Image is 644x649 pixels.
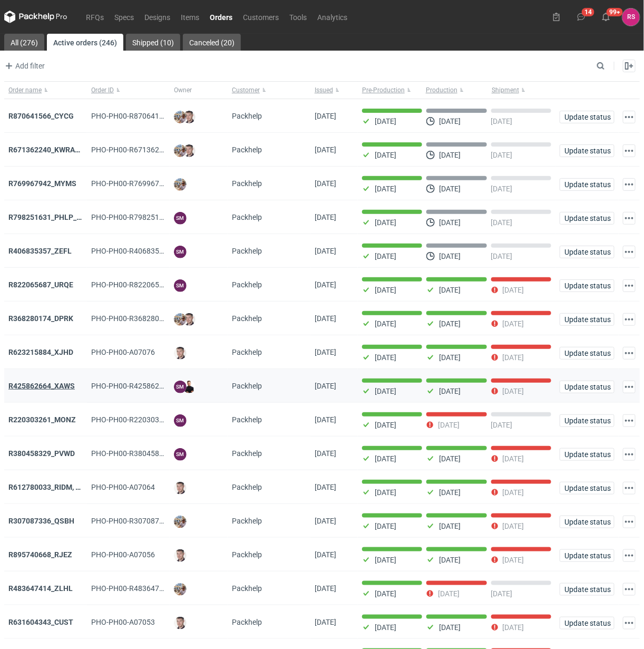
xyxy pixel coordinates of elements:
button: Actions [623,448,636,461]
img: Michał Palasek [174,144,187,157]
span: PHO-PH00-A07076 [91,348,155,356]
p: [DATE] [491,117,513,125]
a: Analytics [312,11,353,23]
button: Actions [623,279,636,292]
strong: R612780033_RIDM, DEMO, SMPJ [8,483,118,491]
span: Shipment [492,86,519,94]
p: [DATE] [439,286,461,294]
span: PHO-PH00-R798251631_PHLP_V1 [91,213,206,221]
img: Michał Palasek [174,178,187,191]
img: Maciej Sikora [174,617,187,629]
img: Michał Palasek [174,111,187,123]
button: Order ID [87,82,170,99]
span: PHO-PH00-A07053 [91,618,155,626]
p: [DATE] [503,556,524,564]
button: Actions [623,516,636,528]
button: Update status [560,246,614,258]
a: Active orders (246) [47,34,123,51]
span: Packhelp [232,280,262,289]
strong: R631604343_CUST [8,618,73,626]
p: [DATE] [375,421,396,429]
span: PHO-PH00-R425862664_XAWS [91,382,195,390]
button: Actions [623,178,636,191]
p: [DATE] [375,218,396,227]
p: [DATE] [375,252,396,260]
span: 20/08/2025 [315,213,336,221]
img: Maciej Sikora [174,347,187,360]
img: Michał Palasek [174,516,187,528]
span: Owner [174,86,192,94]
span: 31/07/2025 [315,584,336,593]
a: R822065687_URQE [8,280,73,289]
span: 31/07/2025 [315,550,336,559]
p: [DATE] [503,319,524,328]
p: [DATE] [491,252,513,260]
p: [DATE] [375,319,396,328]
p: [DATE] [491,218,513,227]
span: Update status [564,316,610,323]
strong: R769967942_MYMS [8,179,76,188]
span: Update status [564,552,610,559]
span: 05/08/2025 [315,348,336,356]
span: PHO-PH00-R483647414_ZLHL [91,584,193,593]
span: Add filter [3,60,45,72]
p: [DATE] [439,319,461,328]
button: Actions [623,347,636,360]
a: Specs [109,11,139,23]
img: Maciej Sikora [183,111,196,123]
span: Customer [232,86,260,94]
p: [DATE] [439,454,461,463]
button: Update status [560,178,614,191]
span: PHO-PH00-R380458329_PVWD [91,449,196,458]
img: Maciej Sikora [174,482,187,495]
span: PHO-PH00-R220303261_MONZ [91,415,196,424]
p: [DATE] [503,623,524,632]
p: [DATE] [375,589,396,598]
p: [DATE] [375,488,396,497]
button: Update status [560,279,614,292]
span: 05/08/2025 [315,415,336,424]
button: 14 [573,8,590,25]
button: Actions [623,212,636,225]
button: Actions [623,381,636,393]
a: Tools [284,11,312,23]
button: Issued [310,82,358,99]
p: [DATE] [439,117,461,125]
span: Update status [564,383,610,391]
div: Rafał Stani [622,8,640,26]
button: RS [622,8,640,26]
button: Shipment [490,82,555,99]
a: R380458329_PVWD [8,449,75,458]
button: Update status [560,347,614,360]
a: Canceled (20) [183,34,241,51]
span: PHO-PH00-R406835357_ZEFL [91,247,192,255]
span: Packhelp [232,213,262,221]
a: R368280174_DPRK [8,314,73,323]
a: All (276) [4,34,44,51]
button: Update status [560,212,614,225]
a: RFQs [81,11,109,23]
strong: R425862664_XAWS [8,382,75,390]
img: Maciej Sikora [183,144,196,157]
a: R220303261_MONZ [8,415,76,424]
span: Packhelp [232,112,262,120]
p: [DATE] [439,218,461,227]
p: [DATE] [503,387,524,395]
p: [DATE] [503,353,524,362]
img: Michał Palasek [174,583,187,596]
button: 99+ [598,8,614,25]
span: 01/08/2025 [315,483,336,491]
figcaption: SM [174,448,187,461]
span: 18/08/2025 [315,247,336,255]
a: R406835357_ZEFL [8,247,72,255]
p: [DATE] [491,185,513,193]
span: Packhelp [232,348,262,356]
p: [DATE] [439,252,461,260]
button: Update status [560,583,614,596]
p: [DATE] [491,151,513,159]
button: Production [424,82,490,99]
a: Customers [238,11,284,23]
